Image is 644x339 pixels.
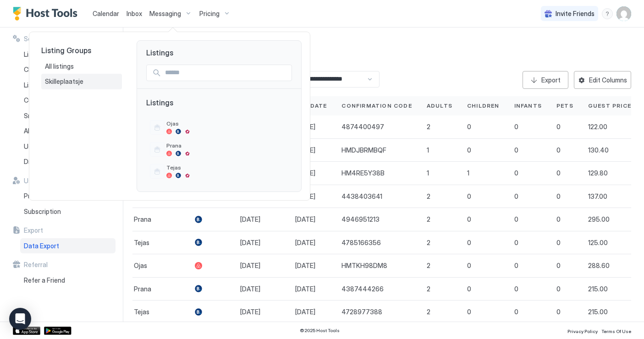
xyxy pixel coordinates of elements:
[137,41,301,57] span: Listings
[166,120,288,127] span: Ojas
[161,65,292,81] input: Input Field
[41,46,122,55] span: Listing Groups
[45,62,75,71] span: All listings
[166,142,288,149] span: Prana
[166,164,288,171] span: Tejas
[9,308,31,330] div: Open Intercom Messenger
[45,77,85,86] span: Skilleplaatsje
[146,98,292,116] span: Listings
